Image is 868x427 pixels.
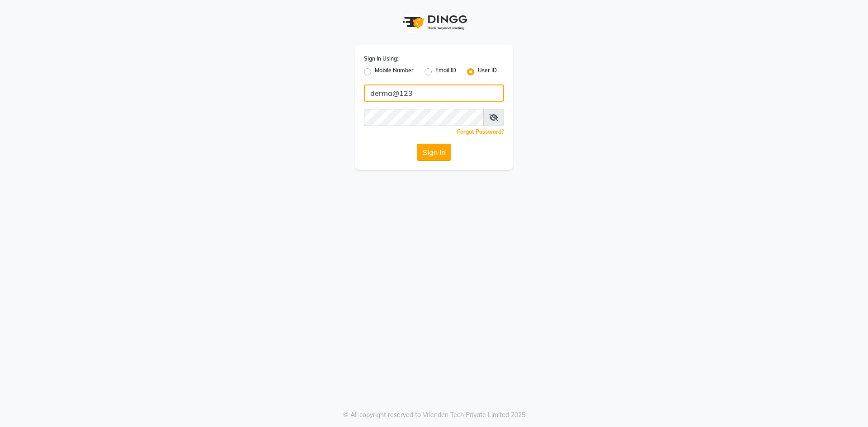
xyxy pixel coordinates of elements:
a: Forgot Password? [457,128,504,135]
label: Sign In Using: [364,55,398,63]
label: Mobile Number [375,66,414,77]
label: Email ID [435,66,456,77]
label: User ID [478,66,497,77]
input: Username [364,109,484,126]
input: Username [364,84,504,102]
button: Sign In [417,144,451,161]
img: logo1.svg [398,9,470,36]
